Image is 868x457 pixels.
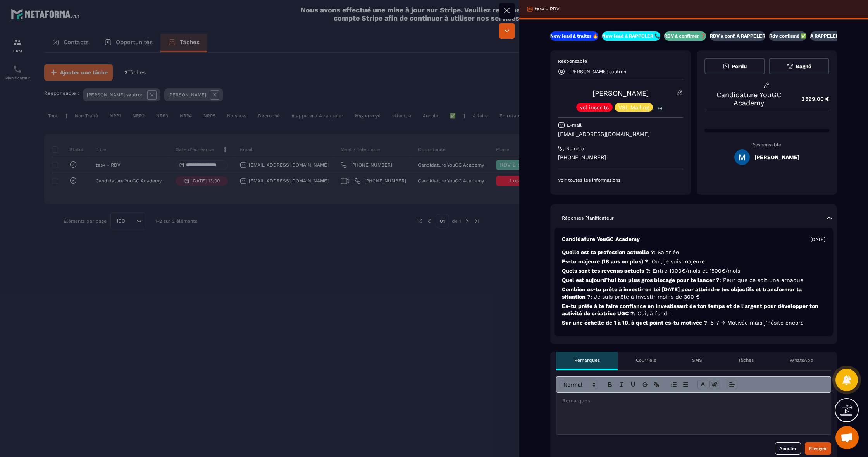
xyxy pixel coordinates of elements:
[562,319,825,326] p: Sur une échelle de 1 à 10, à quel point es-tu motivée ?
[634,310,671,316] span: : Oui, à fond !
[710,33,765,39] p: RDV à conf. A RAPPELER
[562,286,825,301] p: Combien es-tu prête à investir en toi [DATE] pour atteindre tes objectifs et transformer ta situa...
[794,91,829,107] p: 2 599,00 €
[592,89,649,97] a: [PERSON_NAME]
[562,249,825,256] p: Quelle est ta profession actuelle ?
[809,445,827,452] div: Envoyer
[790,357,813,363] p: WhatsApp
[810,236,825,242] p: [DATE]
[591,294,700,300] span: : Je suis prête à investir moins de 300 €
[775,442,801,455] button: Annuler
[558,177,683,183] p: Voir toutes les informations
[580,105,609,110] p: vsl inscrits
[655,104,665,112] p: +4
[805,442,831,455] button: Envoyer
[704,58,765,74] button: Perdu
[574,357,600,363] p: Remarques
[648,258,705,265] span: : Oui, je suis majeure
[720,277,803,283] span: : Peur que ce soit une arnaque
[707,320,804,326] span: : 5-7 → Motivée mais j’hésite encore
[562,302,825,317] p: Es-tu prête à te faire confiance en investissant de ton temps et de l'argent pour développer ton ...
[649,268,740,274] span: : Entre 1000€/mois et 1500€/mois
[562,277,825,284] p: Quel est aujourd’hui ton plus gros blocage pour te lancer ?
[732,64,747,69] span: Perdu
[562,267,825,275] p: Quels sont tes revenus actuels ?
[664,33,706,39] p: RDV à confimer ❓
[602,33,660,39] p: New lead à RAPPELER 📞
[535,6,560,12] p: task - RDV
[704,91,794,107] p: Candidature YouGC Academy
[769,58,829,74] button: Gagné
[570,69,626,74] p: [PERSON_NAME] sautron
[567,122,582,128] p: E-mail
[558,131,683,138] p: [EMAIL_ADDRESS][DOMAIN_NAME]
[654,249,679,255] span: : Salariée
[562,235,640,243] p: Candidature YouGC Academy
[704,142,830,148] p: Responsable
[769,33,806,39] p: Rdv confirmé ✅
[566,146,584,152] p: Numéro
[618,105,649,110] p: VSL Mailing
[692,357,702,363] p: SMS
[796,64,811,69] span: Gagné
[558,154,683,161] p: [PHONE_NUMBER]
[550,33,598,39] p: New lead à traiter 🔥
[558,58,683,64] p: Responsable
[835,426,859,449] a: Ouvrir le chat
[636,357,656,363] p: Courriels
[562,258,825,265] p: Es-tu majeure (18 ans ou plus) ?
[738,357,754,363] p: Tâches
[754,154,799,160] h5: [PERSON_NAME]
[562,215,614,221] p: Réponses Planificateur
